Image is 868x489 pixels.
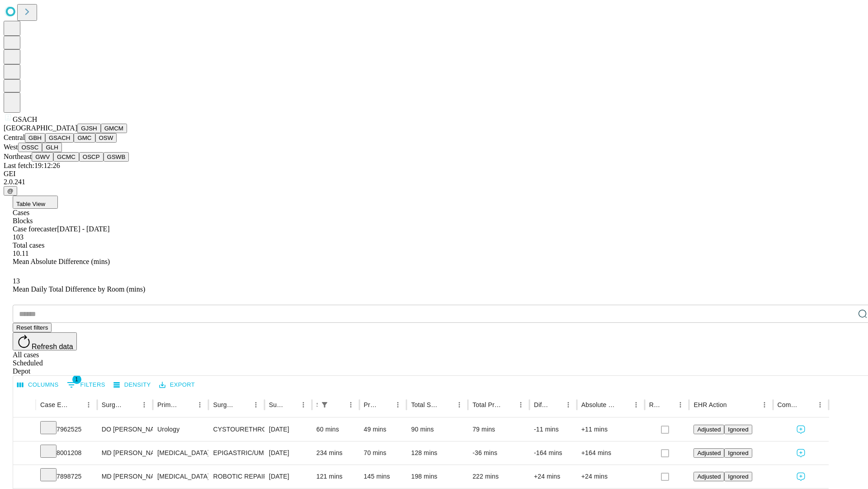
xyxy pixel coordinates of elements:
[724,448,752,458] button: Ignored
[440,398,453,411] button: Sort
[617,398,630,411] button: Sort
[74,133,95,143] button: GMC
[364,441,402,465] div: 70 mins
[4,124,77,132] span: [GEOGRAPHIC_DATA]
[728,450,748,456] span: Ignored
[13,225,57,233] span: Case forecaster
[693,425,724,434] button: Adjusted
[4,143,18,151] span: West
[13,323,52,332] button: Reset filters
[25,133,45,143] button: GBH
[4,178,864,186] div: 2.0.241
[318,398,331,411] button: Show filters
[630,398,642,411] button: Menu
[269,418,307,441] div: [DATE]
[728,398,741,411] button: Sort
[332,398,344,411] button: Sort
[102,418,148,441] div: DO [PERSON_NAME]
[15,378,61,392] button: Select columns
[392,398,404,411] button: Menu
[157,401,180,408] div: Primary Service
[693,472,724,481] button: Adjusted
[13,196,58,209] button: Table View
[472,441,525,465] div: -36 mins
[157,465,204,488] div: [MEDICAL_DATA]
[213,401,236,408] div: Surgery Name
[13,115,37,123] span: GSACH
[111,378,153,392] button: Density
[728,473,748,480] span: Ignored
[693,401,726,408] div: EHR Action
[125,398,138,411] button: Sort
[758,398,771,411] button: Menu
[102,401,124,408] div: Surgeon Name
[32,152,53,162] button: GWV
[70,398,82,411] button: Sort
[237,398,250,411] button: Sort
[181,398,193,411] button: Sort
[104,152,129,162] button: GSWB
[16,324,48,331] span: Reset filters
[101,124,127,133] button: GMCM
[411,465,463,488] div: 198 mins
[45,133,74,143] button: GSACH
[514,398,527,411] button: Menu
[53,152,79,162] button: GCMC
[16,201,45,207] span: Table View
[4,134,25,141] span: Central
[18,143,42,152] button: OSSC
[213,441,259,465] div: EPIGASTRIC/UMBILICAL [MEDICAL_DATA] INITIAL < 3 CM INCARCERATED/STRANGULATED
[250,398,262,411] button: Menu
[697,450,721,456] span: Adjusted
[4,162,60,169] span: Last fetch: 19:12:26
[138,398,151,411] button: Menu
[40,441,93,465] div: 8001208
[693,448,724,458] button: Adjusted
[40,465,93,488] div: 7898725
[269,401,283,408] div: Surgery Date
[40,401,69,408] div: Case Epic Id
[649,401,661,408] div: Resolved in EHR
[4,186,17,196] button: @
[318,398,331,411] div: 1 active filter
[364,418,402,441] div: 49 mins
[814,398,826,411] button: Menu
[379,398,392,411] button: Sort
[157,441,204,465] div: [MEDICAL_DATA]
[697,473,721,480] span: Adjusted
[95,133,117,143] button: OSW
[13,258,110,265] span: Mean Absolute Difference (mins)
[674,398,687,411] button: Menu
[213,465,259,488] div: ROBOTIC REPAIR INITIAL INCISIONAL /VENTRAL [MEDICAL_DATA] REDUCIBLE
[472,465,525,488] div: 222 mins
[284,398,297,411] button: Sort
[472,401,501,408] div: Total Predicted Duration
[297,398,310,411] button: Menu
[316,418,355,441] div: 60 mins
[77,124,101,133] button: GJSH
[534,465,572,488] div: +24 mins
[13,233,24,241] span: 103
[581,465,640,488] div: +24 mins
[40,418,93,441] div: 7962525
[534,418,572,441] div: -11 mins
[157,418,204,441] div: Urology
[13,241,44,249] span: Total cases
[79,152,104,162] button: OSCP
[316,401,317,408] div: Scheduled In Room Duration
[453,398,466,411] button: Menu
[724,472,752,481] button: Ignored
[13,249,28,257] span: 10.11
[728,426,748,433] span: Ignored
[18,422,31,438] button: Expand
[18,469,31,485] button: Expand
[65,378,108,392] button: Show filters
[32,343,73,350] span: Refresh data
[82,398,95,411] button: Menu
[581,418,640,441] div: +11 mins
[42,143,61,152] button: GLH
[213,418,259,441] div: CYSTOURETHROSCOPY WITH FULGURATION SMALL BLADDER TUMOR
[157,378,197,392] button: Export
[316,441,355,465] div: 234 mins
[269,441,307,465] div: [DATE]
